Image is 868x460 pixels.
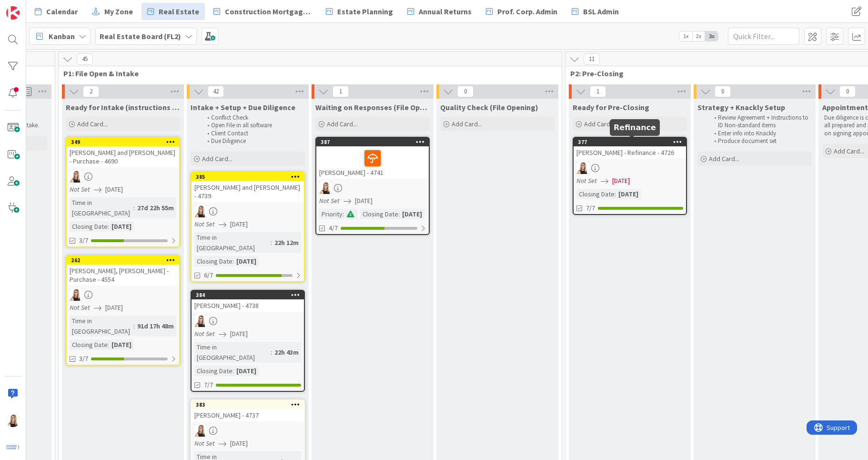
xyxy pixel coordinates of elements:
[192,181,304,202] div: [PERSON_NAME] and [PERSON_NAME] - 4739
[194,439,215,448] i: Not Set
[67,138,179,167] div: 349[PERSON_NAME] and [PERSON_NAME] - Purchase - 4690
[192,400,304,421] div: 383[PERSON_NAME] - 4737
[70,339,108,350] div: Closing Date
[109,339,134,350] div: [DATE]
[480,3,563,20] a: Prof. Corp. Admin
[77,53,93,65] span: 45
[230,219,248,229] span: [DATE]
[576,189,615,199] div: Closing Date
[192,409,304,421] div: [PERSON_NAME] - 4737
[70,288,82,301] img: DB
[583,6,619,17] span: BSL Admin
[576,176,597,185] i: Not Set
[584,53,600,65] span: 11
[70,170,82,183] img: DB
[452,120,482,128] span: Add Card...
[79,354,88,364] span: 3/7
[194,220,215,228] i: Not Set
[194,232,271,253] div: Time in [GEOGRAPHIC_DATA]
[49,31,75,42] span: Kanban
[191,102,295,112] span: Intake + Setup + Due Diligence
[191,172,305,282] a: 385[PERSON_NAME] and [PERSON_NAME] - 4739DBNot Set[DATE]Time in [GEOGRAPHIC_DATA]:22h 12mClosing ...
[202,114,303,122] li: Conflict Check
[194,256,232,266] div: Closing Date
[234,366,259,376] div: [DATE]
[208,3,317,20] a: Construction Mortgages - Draws
[272,347,301,358] div: 22h 43m
[705,31,718,41] span: 3x
[232,366,234,376] span: :
[70,185,90,194] i: Not Set
[83,86,99,97] span: 2
[79,235,88,245] span: 3/7
[46,6,78,17] span: Calendar
[315,137,430,235] a: 387[PERSON_NAME] - 4741DBNot Set[DATE]Priority:Closing Date:[DATE]4/7
[192,315,304,327] div: DB
[230,439,248,449] span: [DATE]
[20,1,43,13] span: Support
[194,329,215,338] i: Not Set
[105,303,123,313] span: [DATE]
[234,256,259,266] div: [DATE]
[728,28,799,45] input: Quick Filter...
[578,139,686,145] div: 377
[400,209,424,219] div: [DATE]
[192,173,304,202] div: 385[PERSON_NAME] and [PERSON_NAME] - 4739
[194,205,207,217] img: DB
[77,120,108,128] span: Add Card...
[272,237,301,248] div: 22h 12m
[70,197,133,218] div: Time in [GEOGRAPHIC_DATA]
[586,203,595,213] span: 7/7
[715,86,731,97] span: 0
[135,203,176,213] div: 27d 22h 55m
[319,182,332,194] img: DB
[316,138,429,146] div: 387
[63,69,550,78] span: P1: File Open & Intake
[133,203,135,213] span: :
[70,303,90,312] i: Not Set
[67,256,179,286] div: 262[PERSON_NAME], [PERSON_NAME] - Purchase - 4554
[612,176,630,186] span: [DATE]
[71,139,179,145] div: 349
[67,146,179,167] div: [PERSON_NAME] and [PERSON_NAME] - Purchase - 4690
[204,380,213,390] span: 7/7
[692,31,705,41] span: 2x
[71,257,179,264] div: 262
[709,130,810,137] li: Enter info into Knackly
[192,424,304,437] div: DB
[192,400,304,409] div: 383
[271,347,272,358] span: :
[232,256,234,266] span: :
[133,321,135,331] span: :
[614,123,656,132] h5: Refinance
[67,288,179,301] div: DB
[566,3,625,20] a: BSL Admin
[67,138,179,146] div: 349
[202,154,232,163] span: Add Card...
[590,86,606,97] span: 1
[194,366,232,376] div: Closing Date
[319,209,343,219] div: Priority
[497,6,557,17] span: Prof. Corp. Admin
[194,315,207,327] img: DB
[196,174,304,180] div: 385
[709,154,739,163] span: Add Card...
[192,205,304,217] div: DB
[67,265,179,286] div: [PERSON_NAME], [PERSON_NAME] - Purchase - 4554
[576,162,589,174] img: DB
[573,137,687,215] a: 377[PERSON_NAME] - Refinance - 4726DBNot Set[DATE]Closing Date:[DATE]7/7
[320,3,399,20] a: Estate Planning
[315,102,430,112] span: Waiting on Responses (File Opening)
[86,3,139,20] a: My Zone
[141,3,205,20] a: Real Estate
[29,3,83,20] a: Calendar
[327,120,357,128] span: Add Card...
[202,130,303,137] li: Client Contact
[191,290,305,392] a: 384[PERSON_NAME] - 4738DBNot Set[DATE]Time in [GEOGRAPHIC_DATA]:22h 43mClosing Date:[DATE]7/7
[6,6,20,20] img: Visit kanbanzone.com
[108,339,109,350] span: :
[192,299,304,312] div: [PERSON_NAME] - 4738
[697,102,785,112] span: Strategy + Knackly Setup
[574,162,686,174] div: DB
[192,291,304,299] div: 384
